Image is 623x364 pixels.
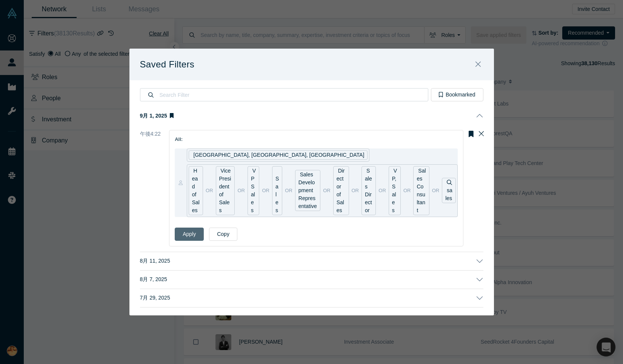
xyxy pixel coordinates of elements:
div: Sales Director [361,166,376,215]
div: Head of Sales [189,166,203,215]
h1: Saved Filters [140,57,208,72]
div: Sales [272,166,282,215]
span: 8月 11, 2025 [140,258,170,264]
span: 9月 1, 2025 [140,113,174,119]
span: or [352,187,359,194]
button: Bookmarked [431,88,483,101]
button: 9月 1, 2025 [140,107,483,125]
span: or [206,187,213,194]
span: All: [175,136,183,143]
span: 7月 29, 2025 [140,295,170,301]
span: or [432,187,440,194]
button: Close [470,57,486,73]
input: Search Filter [159,86,428,104]
button: Bookmark filter history entry [469,130,474,138]
span: or [378,187,386,194]
div: [GEOGRAPHIC_DATA], [GEOGRAPHIC_DATA], [GEOGRAPHIC_DATA] [189,150,368,160]
button: 8月 11, 2025 [140,252,483,270]
div: VP, Sales [389,166,401,215]
span: or [323,187,331,194]
div: Sales Development Representative [295,170,320,211]
button: 7月 29, 2025 [140,289,483,307]
span: 8月 7, 2025 [140,276,167,283]
button: Apply [175,228,204,241]
span: 午後4:22 [140,131,161,137]
button: Remove history entry [478,129,483,139]
span: or [262,187,269,194]
div: Sales Consultant [413,166,429,215]
button: 8月 7, 2025 [140,271,483,289]
div: sales [442,178,456,203]
div: Director of Sales [333,166,349,215]
span: or [285,187,292,194]
button: Copy [209,228,237,241]
div: Vice President of Sales [216,166,235,215]
span: or [403,187,411,194]
div: VP Sales [248,166,260,215]
span: or [237,187,245,194]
